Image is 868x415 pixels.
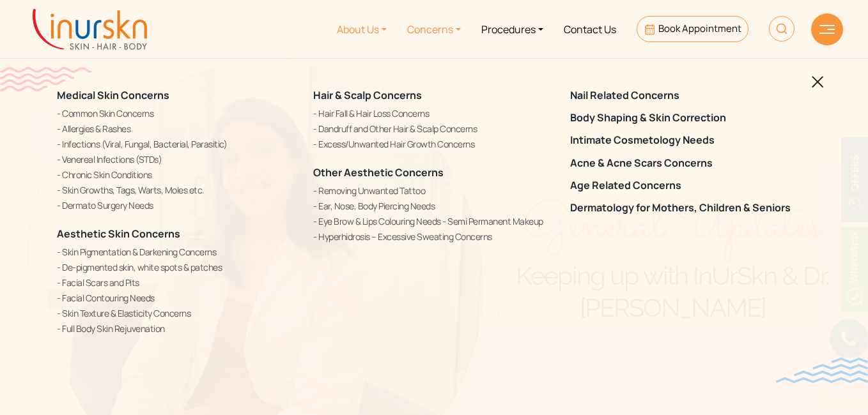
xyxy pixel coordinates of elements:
a: Intimate Cosmetology Needs [570,134,811,146]
a: Procedures [471,5,554,53]
a: Acne & Acne Scars Concerns [570,157,811,169]
span: Book Appointment [658,22,741,35]
a: Full Body Skin Rejuvenation [57,322,298,335]
a: Skin Growths, Tags, Warts, Moles etc. [57,183,298,197]
a: Skin Texture & Elasticity Concerns [57,306,298,320]
a: Book Appointment [637,16,748,42]
a: Venereal Infections (STDs) [57,153,298,166]
a: Removing Unwanted Tattoo [313,184,554,197]
a: Contact Us [554,5,626,53]
a: Infections (Viral, Fungal, Bacterial, Parasitic) [57,137,298,151]
a: Dermato Surgery Needs [57,199,298,212]
a: Excess/Unwanted Hair Growth Concerns [313,137,554,151]
a: Hyperhidrosis – Excessive Sweating Concerns [313,230,554,243]
a: Hair & Scalp Concerns [313,88,422,102]
img: hamLine.svg [819,25,835,34]
a: Dermatology for Mothers, Children & Seniors [570,202,811,214]
a: About Us [327,5,397,53]
a: Facial Contouring Needs [57,291,298,305]
img: bluewave [776,358,868,383]
img: blackclosed [812,76,824,88]
a: Concerns [397,5,471,53]
a: Nail Related Concerns [570,89,811,102]
img: HeaderSearch [769,16,794,41]
a: Aesthetic Skin Concerns [57,227,180,241]
a: Age Related Concerns [570,179,811,192]
a: Skin Pigmentation & Darkening Concerns [57,245,298,259]
img: inurskn-logo [33,9,147,50]
a: De-pigmented skin, white spots & patches [57,260,298,274]
a: Eye Brow & Lips Colouring Needs - Semi Permanent Makeup [313,215,554,228]
a: Common Skin Concerns [57,107,298,120]
a: Other Aesthetic Concerns [313,165,444,179]
a: Ear, Nose, Body Piercing Needs [313,199,554,213]
a: Facial Scars and Pits [57,276,298,289]
a: Hair Fall & Hair Loss Concerns [313,107,554,120]
a: Medical Skin Concerns [57,88,169,102]
a: Dandruff and Other Hair & Scalp Concerns [313,122,554,135]
a: Body Shaping & Skin Correction [570,112,811,124]
a: Chronic Skin Conditions [57,168,298,181]
a: Allergies & Rashes [57,122,298,135]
